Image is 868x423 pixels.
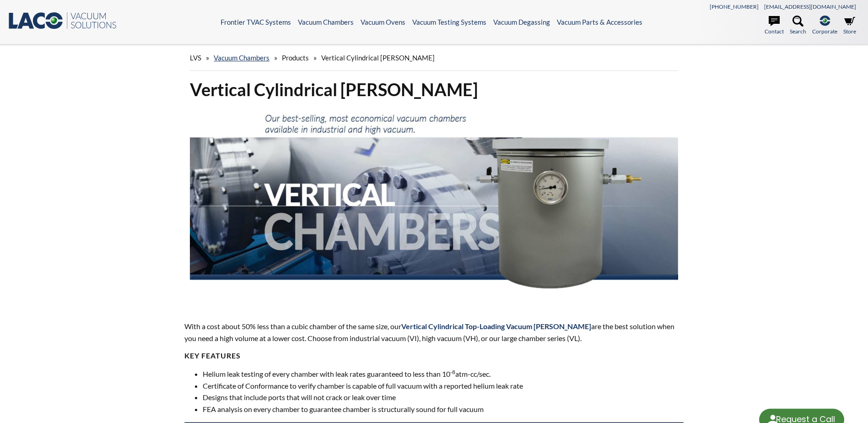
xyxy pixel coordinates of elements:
span: Vertical Cylindrical Top-Loading Vacuum [PERSON_NAME] [401,322,591,331]
a: Frontier TVAC Systems [221,18,291,26]
li: FEA analysis on every chamber to guarantee chamber is structurally sound for full vacuum [203,403,683,415]
a: Vacuum Chambers [298,18,354,26]
span: Products [282,54,309,62]
span: LVS [190,54,201,62]
span: Vertical Cylindrical [PERSON_NAME] [321,54,435,62]
a: Store [843,16,856,36]
h4: KEY FEATURES [184,351,683,361]
span: Corporate [812,27,837,36]
a: Contact [765,16,784,36]
a: Vacuum Testing Systems [412,18,486,26]
li: Helium leak testing of every chamber with leak rates guaranteed to less than 10 atm-cc/sec. [203,368,683,380]
a: Vacuum Ovens [361,18,405,26]
div: » » » [190,45,678,71]
a: Vacuum Degassing [493,18,550,26]
a: Search [790,16,806,36]
a: [PHONE_NUMBER] [710,3,759,10]
a: Vacuum Parts & Accessories [557,18,642,26]
img: Vertical Vacuum Chambers header [190,108,678,304]
li: Certificate of Conformance to verify chamber is capable of full vacuum with a reported helium lea... [203,380,683,392]
a: Vacuum Chambers [214,54,270,62]
a: [EMAIL_ADDRESS][DOMAIN_NAME] [764,3,856,10]
p: With a cost about 50% less than a cubic chamber of the same size, our are the best solution when ... [184,320,683,344]
sup: -8 [450,369,455,375]
h1: Vertical Cylindrical [PERSON_NAME] [190,78,678,101]
li: Designs that include ports that will not crack or leak over time [203,391,683,403]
